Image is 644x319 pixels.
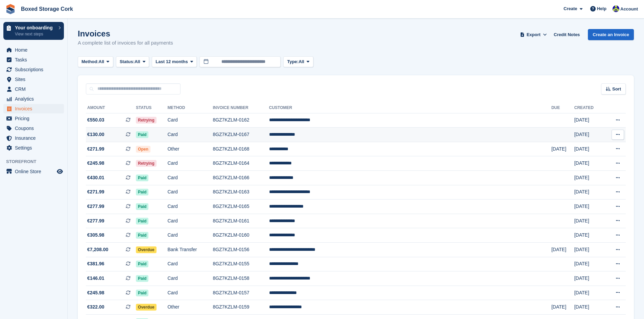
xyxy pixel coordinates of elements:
td: [DATE] [574,300,604,315]
span: Paid [136,290,148,296]
td: Bank Transfer [167,243,213,257]
span: €245.98 [87,289,104,296]
span: Coupons [15,124,55,133]
a: menu [3,55,64,64]
td: [DATE] [574,200,604,214]
th: Amount [86,103,136,113]
span: €277.99 [87,217,104,224]
p: View next steps [15,31,55,37]
button: Status: All [116,56,149,68]
img: Vincent [613,5,619,12]
img: stora-icon-8386f47178a22dfd0bd8f6a31ec36ba5ce8667c1dd55bd0f319d3a0aa187defe.svg [5,4,16,14]
span: Paid [136,275,148,282]
span: Analytics [15,94,55,104]
a: Your onboarding View next steps [3,22,64,40]
span: Paid [136,131,148,138]
a: Credit Notes [551,29,582,40]
a: Create an Invoice [588,29,634,40]
a: menu [3,94,64,104]
span: €550.03 [87,116,104,124]
span: Retrying [136,160,157,167]
span: Help [597,5,606,12]
td: Card [167,185,213,200]
span: €322.00 [87,303,104,311]
span: CRM [15,84,55,94]
td: 8GZ7KZLM-0157 [213,286,269,300]
h1: Invoices [78,29,173,38]
a: menu [3,167,64,176]
span: Open [136,146,150,153]
span: €271.99 [87,145,104,153]
td: Card [167,128,213,142]
span: Method: [81,58,99,65]
td: 8GZ7KZLM-0163 [213,185,269,200]
td: Other [167,142,213,156]
span: Storefront [6,158,67,165]
span: Paid [136,218,148,224]
span: €245.98 [87,160,104,167]
span: Paid [136,189,148,195]
td: [DATE] [574,271,604,286]
td: Card [167,257,213,271]
th: Created [574,103,604,113]
td: [DATE] [574,142,604,156]
span: Insurance [15,133,55,143]
a: menu [3,65,64,74]
span: Paid [136,232,148,239]
td: [DATE] [551,142,574,156]
span: Sort [612,86,621,92]
button: Type: All [283,56,313,68]
a: menu [3,45,64,55]
a: menu [3,84,64,94]
td: 8GZ7KZLM-0158 [213,271,269,286]
span: Overdue [136,246,157,253]
td: 8GZ7KZLM-0167 [213,128,269,142]
td: 8GZ7KZLM-0162 [213,113,269,128]
span: Home [15,45,55,55]
span: All [99,58,104,65]
td: [DATE] [551,300,574,315]
a: menu [3,124,64,133]
td: [DATE] [574,286,604,300]
td: [DATE] [574,185,604,200]
span: €130.00 [87,131,104,138]
td: [DATE] [551,243,574,257]
span: Sites [15,75,55,84]
th: Due [551,103,574,113]
span: Account [620,6,638,12]
th: Invoice Number [213,103,269,113]
span: €381.96 [87,260,104,267]
span: All [299,58,304,65]
span: Pricing [15,114,55,123]
span: Last 12 months [156,58,188,65]
button: Export [519,29,548,40]
td: 8GZ7KZLM-0166 [213,171,269,185]
td: Card [167,156,213,171]
td: [DATE] [574,243,604,257]
td: Card [167,113,213,128]
p: Your onboarding [15,25,55,30]
td: Other [167,300,213,315]
button: Method: All [78,56,113,68]
span: Status: [120,58,135,65]
span: Retrying [136,117,157,124]
span: €430.01 [87,174,104,181]
td: 8GZ7KZLM-0160 [213,228,269,243]
td: 8GZ7KZLM-0161 [213,214,269,228]
td: 8GZ7KZLM-0156 [213,243,269,257]
td: Card [167,228,213,243]
span: €146.01 [87,275,104,282]
span: Invoices [15,104,55,113]
span: Online Store [15,167,55,176]
td: [DATE] [574,228,604,243]
td: Card [167,271,213,286]
span: Tasks [15,55,55,64]
span: €7,208.00 [87,246,108,253]
td: [DATE] [574,113,604,128]
span: Paid [136,203,148,210]
td: [DATE] [574,214,604,228]
td: 8GZ7KZLM-0168 [213,142,269,156]
p: A complete list of invoices for all payments [78,39,173,47]
td: Card [167,171,213,185]
td: [DATE] [574,171,604,185]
